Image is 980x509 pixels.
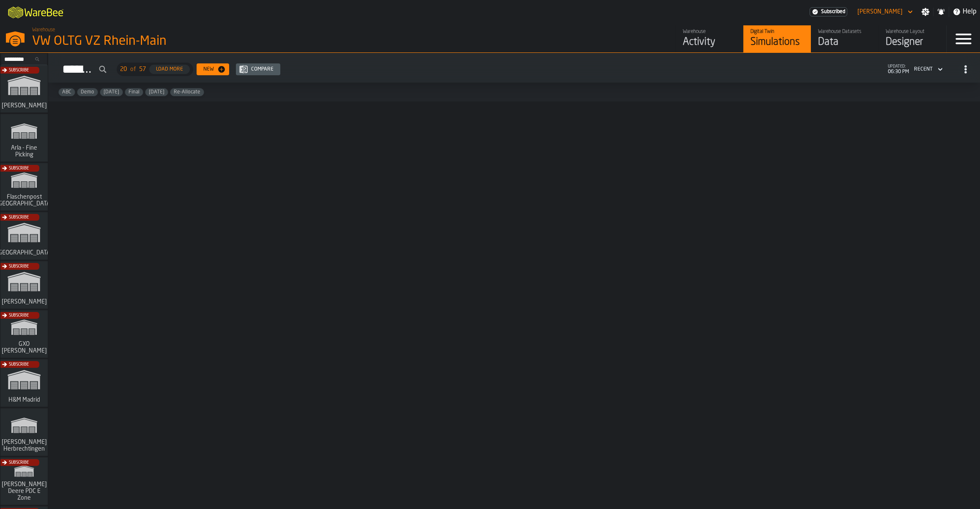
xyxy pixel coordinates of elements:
[963,7,977,17] span: Help
[9,166,29,171] span: Subscribe
[888,64,909,69] span: updated:
[4,145,44,158] span: Arla - Fine Picking
[821,9,845,15] span: Subscribed
[153,66,186,72] div: Load More
[743,25,811,52] a: link-to-/wh/i/44979e6c-6f66-405e-9874-c1e29f02a54a/simulations
[100,89,123,95] span: Feb/25
[120,66,127,73] span: 20
[750,36,804,49] div: Simulations
[888,69,909,75] span: 06:30 PM
[918,8,933,16] label: button-toggle-Settings
[0,359,48,408] a: link-to-/wh/i/0438fb8c-4a97-4a5b-bcc6-2889b6922db0/simulations
[77,89,98,95] span: Demo
[125,89,143,95] span: Final
[149,65,190,74] button: button-Load More
[0,212,48,261] a: link-to-/wh/i/b5402f52-ce28-4f27-b3d4-5c6d76174849/simulations
[0,114,48,163] a: link-to-/wh/i/48cbecf7-1ea2-4bc9-a439-03d5b66e1a58/simulations
[130,66,136,73] span: of
[811,25,879,52] a: link-to-/wh/i/44979e6c-6f66-405e-9874-c1e29f02a54a/data
[32,34,260,49] div: VW OLTG VZ Rhein-Main
[683,36,736,49] div: Activity
[914,66,933,72] div: DropdownMenuValue-4
[947,25,980,52] label: button-toggle-Menu
[170,89,204,95] span: Re-Allocate
[0,457,48,506] a: link-to-/wh/i/9d85c013-26f4-4c06-9c7d-6d35b33af13a/simulations
[200,66,217,72] div: New
[810,7,847,16] div: Menu Subscription
[197,63,229,75] button: button-New
[113,63,197,76] div: ButtonLoadMore-Load More-Prev-First-Last
[933,8,949,16] label: button-toggle-Notifications
[9,264,29,269] span: Subscribe
[818,29,872,35] div: Warehouse Datasets
[9,460,29,465] span: Subscribe
[810,7,847,16] a: link-to-/wh/i/44979e6c-6f66-405e-9874-c1e29f02a54a/settings/billing
[818,36,872,49] div: Data
[139,66,146,73] span: 57
[9,68,29,73] span: Subscribe
[0,65,48,114] a: link-to-/wh/i/72fe6713-8242-4c3c-8adf-5d67388ea6d5/simulations
[9,362,29,367] span: Subscribe
[48,53,980,83] h2: button-Simulations
[145,89,168,95] span: Jan/25
[911,64,944,74] div: DropdownMenuValue-4
[886,29,939,35] div: Warehouse Layout
[0,261,48,310] a: link-to-/wh/i/1653e8cc-126b-480f-9c47-e01e76aa4a88/simulations
[886,36,939,49] div: Designer
[750,29,804,35] div: Digital Twin
[9,313,29,318] span: Subscribe
[683,29,736,35] div: Warehouse
[59,89,75,95] span: ABC
[0,408,48,457] a: link-to-/wh/i/f0a6b354-7883-413a-84ff-a65eb9c31f03/simulations
[854,7,914,17] div: DropdownMenuValue-Sebastian Petruch Petruch
[248,66,277,72] div: Compare
[32,27,55,33] span: Warehouse
[0,310,48,359] a: link-to-/wh/i/baca6aa3-d1fc-43c0-a604-2a1c9d5db74d/simulations
[676,25,743,52] a: link-to-/wh/i/44979e6c-6f66-405e-9874-c1e29f02a54a/feed/
[0,163,48,212] a: link-to-/wh/i/a0d9589e-ccad-4b62-b3a5-e9442830ef7e/simulations
[857,8,903,15] div: DropdownMenuValue-Sebastian Petruch Petruch
[879,25,946,52] a: link-to-/wh/i/44979e6c-6f66-405e-9874-c1e29f02a54a/designer
[9,215,29,220] span: Subscribe
[236,63,280,75] button: button-Compare
[949,7,980,17] label: button-toggle-Help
